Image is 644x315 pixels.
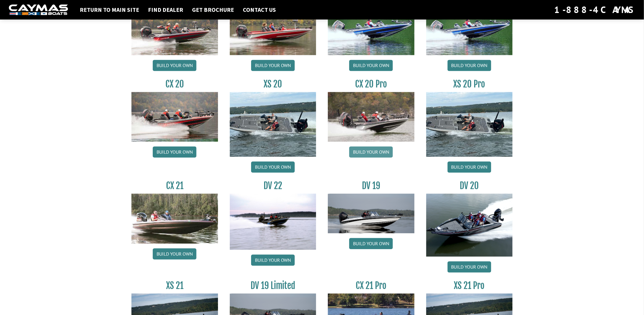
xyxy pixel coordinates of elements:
a: Build your own [448,60,491,71]
img: DV22_original_motor_cropped_for_caymas_connect.jpg [230,194,316,250]
img: CX21_thumb.jpg [131,194,218,243]
a: Build your own [153,249,196,260]
h3: XS 20 Pro [426,79,513,90]
a: Build your own [251,255,295,266]
a: Get Brochure [189,6,237,14]
a: Build your own [349,60,393,71]
img: CX19_thumbnail.jpg [328,5,414,55]
img: CX-20_thumbnail.jpg [131,92,218,142]
img: DV_20_from_website_for_caymas_connect.png [426,194,513,257]
a: Build your own [448,262,491,273]
h3: XS 20 [230,79,316,90]
a: Build your own [448,162,491,173]
a: Build your own [153,60,196,71]
a: Contact Us [240,6,279,14]
h3: CX 21 [131,181,218,191]
h3: DV 22 [230,181,316,191]
h3: CX 20 [131,79,218,90]
a: Return to main site [77,6,142,14]
img: XS_20_resized.jpg [230,92,316,157]
h3: CX 21 Pro [328,280,414,291]
img: CX19_thumbnail.jpg [426,5,513,55]
h3: DV 19 Limited [230,280,316,291]
h3: CX 20 Pro [328,79,414,90]
a: Build your own [349,238,393,249]
img: CX-18S_thumbnail.jpg [131,5,218,55]
img: white-logo-c9c8dbefe5ff5ceceb0f0178aa75bf4bb51f6bca0971e226c86eb53dfe498488.png [9,4,68,15]
h3: DV 20 [426,181,513,191]
img: CX-18SS_thumbnail.jpg [230,5,316,55]
a: Build your own [153,147,196,158]
img: XS_20_resized.jpg [426,92,513,157]
img: CX-20Pro_thumbnail.jpg [328,92,414,142]
h3: XS 21 [131,280,218,291]
a: Build your own [251,162,295,173]
a: Build your own [349,147,393,158]
h3: DV 19 [328,181,414,191]
a: Find Dealer [145,6,186,14]
div: 1-888-4CAYMAS [554,3,635,16]
a: Build your own [251,60,295,71]
h3: XS 21 Pro [426,280,513,291]
img: dv-19-ban_from_website_for_caymas_connect.png [328,194,414,233]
